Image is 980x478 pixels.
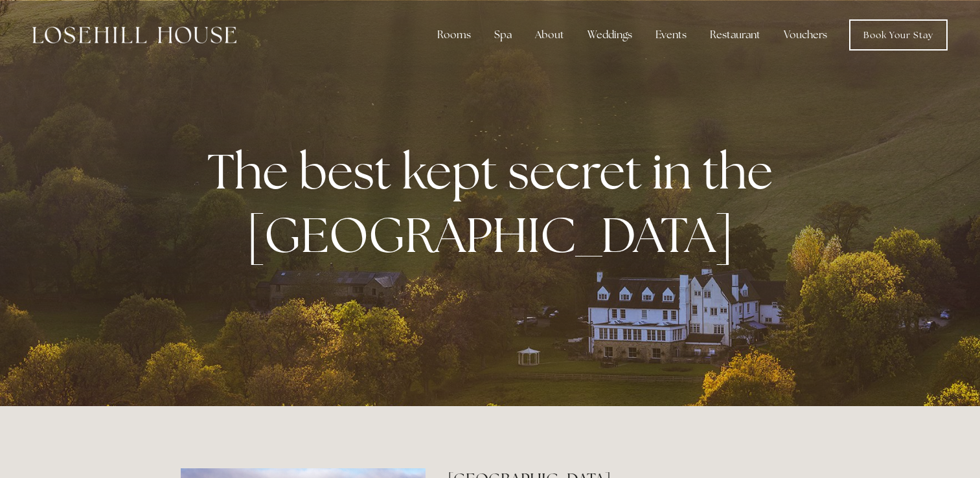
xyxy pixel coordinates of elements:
div: Weddings [577,22,643,48]
div: Rooms [427,22,481,48]
div: Events [645,22,697,48]
a: Book Your Stay [849,19,948,51]
a: Vouchers [773,22,838,48]
div: Spa [484,22,522,48]
div: Restaurant [700,22,771,48]
strong: The best kept secret in the [GEOGRAPHIC_DATA] [207,139,783,266]
div: About [525,22,575,48]
img: Losehill House [32,27,236,43]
